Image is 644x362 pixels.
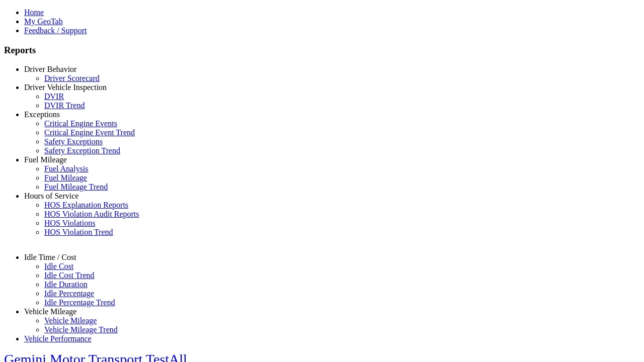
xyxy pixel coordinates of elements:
[44,173,87,182] a: Fuel Mileage
[24,155,67,164] a: Fuel Mileage
[44,316,97,325] a: Vehicle Mileage
[44,262,73,270] a: Idle Cost
[44,101,85,110] a: DVIR Trend
[44,289,94,298] a: Idle Percentage
[24,253,76,261] a: Idle Time / Cost
[44,137,103,146] a: Safety Exceptions
[24,17,63,26] a: My GeoTab
[44,128,135,137] a: Critical Engine Event Trend
[24,110,60,119] a: Exceptions
[24,26,87,35] a: Feedback / Support
[24,334,92,343] a: Vehicle Performance
[4,45,640,56] h3: Reports
[44,74,100,82] a: Driver Scorecard
[44,210,139,218] a: HOS Violation Audit Reports
[24,192,78,200] a: Hours of Service
[44,228,113,236] a: HOS Violation Trend
[44,201,128,209] a: HOS Explanation Reports
[24,65,76,73] a: Driver Behavior
[44,325,118,334] a: Vehicle Mileage Trend
[44,280,88,289] a: Idle Duration
[24,83,107,92] a: Driver Vehicle Inspection
[44,219,95,227] a: HOS Violations
[44,164,89,173] a: Fuel Analysis
[44,298,115,307] a: Idle Percentage Trend
[24,8,44,17] a: Home
[24,307,76,316] a: Vehicle Mileage
[44,183,108,191] a: Fuel Mileage Trend
[44,119,117,128] a: Critical Engine Events
[44,146,120,155] a: Safety Exception Trend
[44,271,95,280] a: Idle Cost Trend
[44,92,64,101] a: DVIR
